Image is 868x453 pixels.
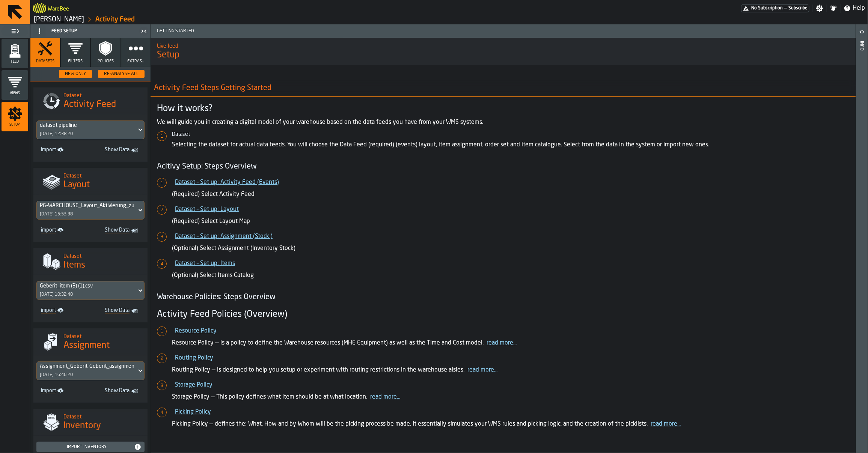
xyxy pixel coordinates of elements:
span: Show Data [96,227,130,235]
span: Feed [2,60,28,64]
p: (Required) Select Layout Map [172,217,850,226]
span: Assignment [63,340,110,352]
button: button-New Only [59,70,92,78]
li: menu Views [2,70,28,100]
span: Datasets [36,59,54,64]
div: DropdownMenuValue-5fa382aa-410c-42d0-96f2-a813e9cf7197[DATE] 15:53:38 [36,201,145,220]
span: Show Data [96,147,130,154]
h3: title-section- [30,67,151,81]
nav: Breadcrumb [33,15,449,24]
h2: Sub Title [63,252,142,259]
h2: Activity Feed Steps Getting Started [148,80,865,97]
a: read more... [467,367,497,373]
h2: Sub Title [63,412,142,420]
a: Dataset – Set up: Layout [175,206,239,212]
span: Extras... [127,59,144,64]
span: Layout [63,179,90,191]
a: link-to-/wh/i/1653e8cc-126b-480f-9c47-e01e76aa4a88/import/layout/ [38,226,87,236]
a: link-to-/wh/i/1653e8cc-126b-480f-9c47-e01e76aa4a88/feed/005d0a57-fc0b-4500-9842-3456f0aceb58 [95,15,135,24]
span: Items [63,259,85,271]
span: Filters [68,59,83,64]
div: [DATE] 12:38:20 [40,131,73,137]
a: link-to-/wh/i/1653e8cc-126b-480f-9c47-e01e76aa4a88/import/assignment/ [38,386,87,397]
div: Info [859,39,865,451]
span: Show Data [96,388,130,395]
div: DropdownMenuValue-e82c9cf8-55b2-4e60-b7d5-5457be196c15[DATE] 12:38:20 [36,120,145,139]
a: link-to-/wh/i/1653e8cc-126b-480f-9c47-e01e76aa4a88/pricing/ [741,4,809,12]
a: read more... [651,421,681,427]
label: button-toggle-Notifications [827,5,840,12]
span: Setup [2,123,28,127]
a: toggle-dataset-table-Show Data [93,306,143,316]
h4: Warehouse Policies: Steps Overview [157,292,850,303]
span: No Subscription [751,6,783,11]
h2: Sub Title [48,5,69,12]
span: — [784,6,787,11]
label: button-toggle-Settings [813,5,826,12]
h2: Sub Title [63,332,142,340]
h3: How it works? [157,103,850,115]
h2: Sub Title [63,91,142,99]
label: button-toggle-Help [841,4,868,13]
span: Views [2,91,28,95]
p: Routing Policy — is designed to help you setup or experiment with routing restrictions in the war... [172,366,850,375]
a: Dataset – Set up: Items [175,260,235,266]
a: Dataset – Set up: Assignment (Stock ) [175,233,273,239]
a: read more... [487,340,517,346]
div: title-Inventory [33,409,148,436]
button: button-Re-Analyse All [98,70,145,78]
li: menu Setup [2,102,28,132]
div: Re-Analyse All [101,71,142,77]
a: link-to-/wh/i/1653e8cc-126b-480f-9c47-e01e76aa4a88/import/activity/ [38,145,87,156]
div: [DATE] 10:32:48 [40,292,73,297]
span: Help [853,4,865,13]
p: Picking Policy — defines the: What, How and by Whom will be the picking process be made. It essen... [172,420,850,429]
div: title-Layout [33,168,148,195]
div: DropdownMenuValue-837af403-c189-4391-901f-ee783987ce94 [40,363,134,369]
p: Resource Policy — is a policy to define the Warehouse resources (MHE Equipment) as well as the Ti... [172,339,850,348]
div: title-Setup [151,38,856,65]
a: Resource Policy [175,328,217,334]
label: button-toggle-Toggle Full Menu [2,26,28,36]
header: Info [856,24,868,453]
div: DropdownMenuValue-6ac1d2a4-a862-4321-8ba7-dcef93530c40 [40,283,134,289]
h3: Activity Feed Policies (Overview) [157,309,850,321]
div: Import Inventory [39,444,134,450]
span: Show Data [96,307,130,315]
span: Getting Started [154,29,856,34]
div: [DATE] 16:46:20 [40,372,73,378]
a: Picking Policy [175,409,211,415]
a: Routing Policy [175,355,213,361]
label: button-toggle-Open [857,26,867,39]
a: toggle-dataset-table-Show Data [93,145,143,156]
div: New Only [62,71,89,77]
a: Dataset – Set up: Activity Feed (Events) [175,179,279,185]
div: title-Activity Feed [33,87,148,114]
h4: Acitivy Setup: Steps Overview [157,161,850,172]
button: button-Import Inventory [36,442,145,452]
span: Subscribe [788,6,808,11]
div: DropdownMenuValue-e82c9cf8-55b2-4e60-b7d5-5457be196c15 [40,122,134,128]
p: (Optional) Select Assignment (Inventory Stock) [172,244,850,253]
span: Policies [98,59,114,64]
li: menu Feed [2,39,28,69]
div: [DATE] 15:53:38 [40,212,73,217]
h2: Sub Title [157,42,850,49]
a: logo-header [33,2,46,15]
div: Feed Setup [32,25,139,37]
p: Storage Policy — This policy defines what Item should be at what location. [172,393,850,402]
a: toggle-dataset-table-Show Data [93,226,143,236]
a: link-to-/wh/i/1653e8cc-126b-480f-9c47-e01e76aa4a88/import/items/ [38,306,87,316]
a: Storage Policy [175,382,212,388]
div: DropdownMenuValue-5fa382aa-410c-42d0-96f2-a813e9cf7197 [40,203,134,209]
p: (Required) Select Activity Feed [172,190,850,199]
h2: Sub Title [63,172,142,179]
a: read more... [370,394,400,400]
span: Setup [157,49,850,61]
p: Selecting the dataset for actual data feeds. You will choose the Data Feed (required) (events) la... [172,140,850,149]
p: We will guide you in creating a digital model of your warehouse based on the data feeds you have ... [157,118,850,127]
div: Menu Subscription [741,4,809,12]
div: DropdownMenuValue-6ac1d2a4-a862-4321-8ba7-dcef93530c40[DATE] 10:32:48 [36,281,145,300]
div: title-Items [33,248,148,275]
a: toggle-dataset-table-Show Data [93,386,143,397]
